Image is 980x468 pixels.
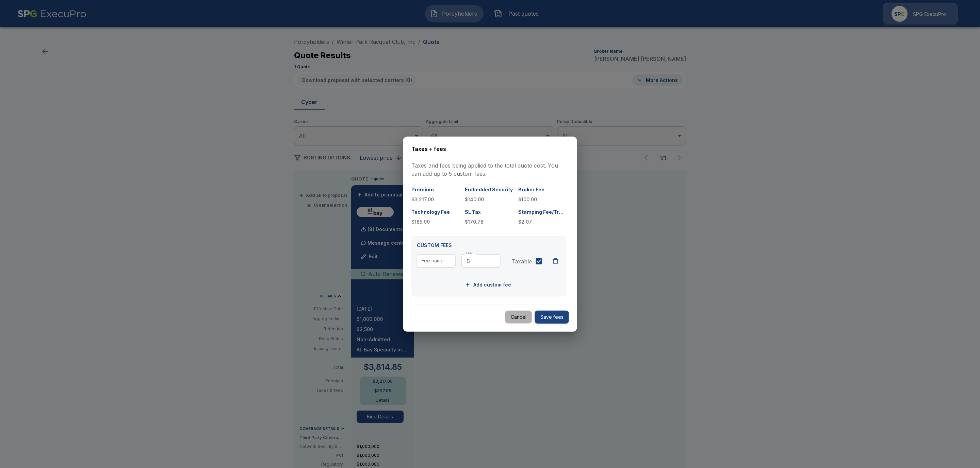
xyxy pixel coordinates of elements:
[411,161,569,178] p: Taxes and fees being applied to the total quote cost. You can add up to 5 custom fees.
[505,310,532,324] button: Cancel
[518,186,566,193] p: Broker Fee
[464,279,514,291] button: Add custom fee
[511,257,532,265] span: Taxable
[465,186,513,193] p: Embedded Security
[411,208,459,215] p: Technology Fee
[535,310,569,324] button: Save fees
[466,257,470,265] p: $
[518,196,566,203] p: $100.00
[411,218,459,225] p: $185.00
[411,196,459,203] p: $3,217.00
[411,144,569,153] h6: Taxes + fees
[417,242,561,249] p: CUSTOM FEES
[518,218,566,225] p: $2.07
[466,251,472,256] label: Fee
[518,208,566,215] p: Stamping Fee/Transaction/Regulatory Fee
[411,186,459,193] p: Premium
[465,218,513,225] p: $170.78
[465,196,513,203] p: $140.00
[465,208,513,215] p: SL Tax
